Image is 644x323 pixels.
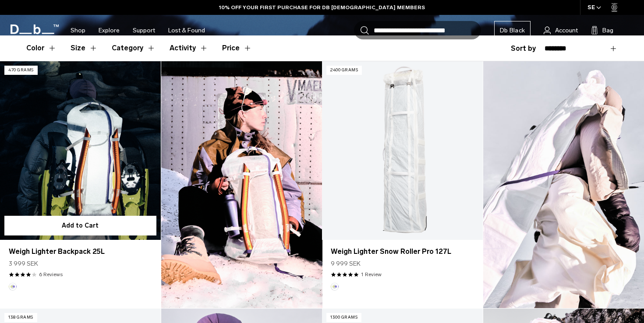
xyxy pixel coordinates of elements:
a: Weigh Lighter Snow Roller Pro 127L [322,61,483,239]
button: Aurora [9,283,17,291]
span: Bag [602,26,613,35]
a: 1 reviews [361,270,382,278]
button: Add to Cart [4,216,156,235]
button: Toggle Price [222,35,252,61]
span: Account [555,26,578,35]
a: Db Black [494,21,531,39]
p: 2400 grams [326,66,362,75]
span: 3 999 SEK [9,259,38,268]
a: Support [133,15,155,46]
a: Weigh Lighter Snow Roller Pro 127L [331,246,474,257]
p: 1300 grams [326,313,361,322]
a: Account [544,25,578,35]
button: Toggle Filter [26,35,57,61]
a: 6 reviews [39,270,63,278]
nav: Main Navigation [64,15,212,46]
a: Shop [71,15,85,46]
a: Weigh Lighter Backpack 25L [9,246,152,257]
button: Toggle Filter [170,35,208,61]
p: 470 grams [4,66,38,75]
button: Toggle Filter [71,35,98,61]
a: Lost & Found [168,15,205,46]
a: Explore [99,15,120,46]
button: Bag [591,25,613,35]
span: 9 999 SEK [331,259,361,268]
img: Content block image [161,61,322,308]
a: 10% OFF YOUR FIRST PURCHASE FOR DB [DEMOGRAPHIC_DATA] MEMBERS [219,4,425,11]
button: Aurora [331,283,339,291]
button: Toggle Filter [112,35,156,61]
p: 138 grams [4,313,37,322]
